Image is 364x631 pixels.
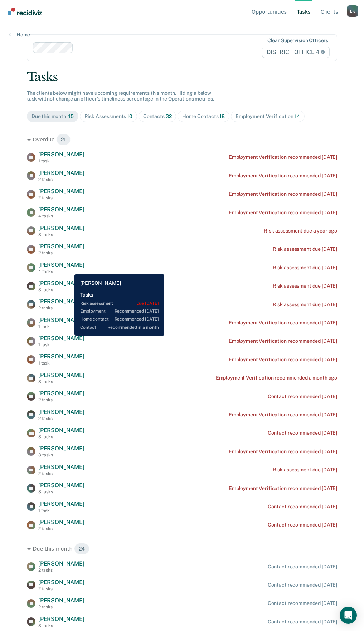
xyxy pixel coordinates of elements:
div: Contact recommended [DATE] [268,582,337,588]
div: Employment Verification recommended [DATE] [229,191,337,197]
div: 2 tasks [38,177,84,182]
div: Risk assessment due [DATE] [273,302,337,308]
span: [PERSON_NAME] [38,390,84,397]
span: 21 [56,134,71,145]
div: 3 tasks [38,287,84,292]
div: Employment Verification [236,113,300,119]
span: [PERSON_NAME] [38,372,84,378]
span: 10 [127,113,132,119]
div: 2 tasks [38,471,84,476]
div: Open Intercom Messenger [340,607,357,624]
div: 1 task [38,361,84,366]
div: Risk assessment due a year ago [264,228,337,234]
span: [PERSON_NAME] [38,464,84,470]
div: 2 tasks [38,586,84,591]
span: [PERSON_NAME] [38,298,84,305]
span: [PERSON_NAME] [38,280,84,287]
div: Home Contacts [182,113,225,119]
div: Contact recommended [DATE] [268,522,337,528]
span: [PERSON_NAME] [38,445,84,452]
div: Overdue 21 [27,134,337,145]
div: 4 tasks [38,214,84,219]
div: 4 tasks [38,269,84,274]
span: [PERSON_NAME] [38,560,84,567]
div: Tasks [27,70,337,84]
div: Employment Verification recommended [DATE] [229,173,337,179]
div: 2 tasks [38,416,84,421]
div: 1 task [38,342,84,347]
div: Employment Verification recommended [DATE] [229,485,337,491]
div: 2 tasks [38,305,84,310]
span: 45 [67,113,74,119]
span: [PERSON_NAME] [38,579,84,586]
div: 3 tasks [38,379,84,384]
div: 3 tasks [38,453,84,458]
div: Employment Verification recommended [DATE] [229,338,337,344]
div: Contact recommended [DATE] [268,504,337,510]
span: [PERSON_NAME] [38,519,84,525]
div: Risk assessment due [DATE] [273,246,337,252]
button: Profile dropdown button [347,5,358,17]
div: Contact recommended [DATE] [268,619,337,625]
span: [PERSON_NAME] [38,335,84,342]
span: 14 [295,113,300,119]
span: [PERSON_NAME] [38,151,84,158]
div: Clear supervision officers [267,38,328,44]
div: 3 tasks [38,434,84,439]
span: The clients below might have upcoming requirements this month. Hiding a below task will not chang... [27,90,214,102]
span: [PERSON_NAME] [38,353,84,360]
div: Contact recommended [DATE] [268,393,337,400]
div: 3 tasks [38,232,84,237]
div: 2 tasks [38,397,84,402]
span: [PERSON_NAME] [38,225,84,231]
div: 1 task [38,158,84,163]
div: 1 task [38,508,84,513]
span: [PERSON_NAME] [38,597,84,604]
div: 3 tasks [38,623,84,628]
div: Risk assessment due [DATE] [273,265,337,271]
div: Employment Verification recommended [DATE] [229,320,337,326]
span: [PERSON_NAME] [38,170,84,176]
div: Employment Verification recommended [DATE] [229,154,337,160]
div: Employment Verification recommended [DATE] [229,449,337,455]
div: Contacts [143,113,172,119]
div: 2 tasks [38,250,84,255]
div: 3 tasks [38,489,84,494]
span: [PERSON_NAME] [38,317,84,323]
a: Home [9,31,30,38]
span: [PERSON_NAME] [38,616,84,622]
div: Risk assessment due [DATE] [273,283,337,289]
span: [PERSON_NAME] [38,243,84,250]
span: [PERSON_NAME] [38,188,84,195]
div: Employment Verification recommended [DATE] [229,412,337,418]
div: Employment Verification recommended [DATE] [229,210,337,216]
span: [PERSON_NAME] [38,206,84,213]
span: 32 [166,113,172,119]
div: 2 tasks [38,526,84,531]
span: [PERSON_NAME] [38,482,84,489]
div: Employment Verification recommended a month ago [216,375,337,381]
span: 24 [74,543,89,554]
span: [PERSON_NAME] [38,409,84,415]
span: [PERSON_NAME] [38,500,84,507]
div: Due this month [31,113,74,119]
img: Recidiviz [8,8,42,15]
div: Employment Verification recommended [DATE] [229,357,337,363]
div: 2 tasks [38,568,84,573]
div: Contact recommended [DATE] [268,564,337,570]
span: 18 [219,113,225,119]
div: Risk assessment due [DATE] [273,467,337,473]
div: Risk Assessments [84,113,132,119]
div: 1 task [38,324,84,329]
span: DISTRICT OFFICE 4 [262,47,330,58]
span: [PERSON_NAME] [38,427,84,434]
div: Due this month 24 [27,543,337,554]
div: 2 tasks [38,605,84,610]
div: Contact recommended [DATE] [268,600,337,606]
div: 2 tasks [38,195,84,200]
div: Contact recommended [DATE] [268,430,337,436]
div: E K [347,5,358,17]
span: [PERSON_NAME] [38,261,84,268]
